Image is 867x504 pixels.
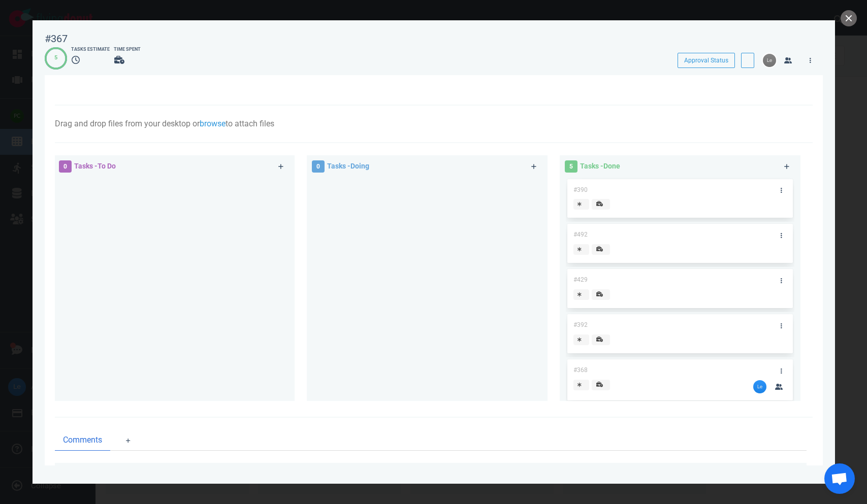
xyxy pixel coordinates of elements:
[71,46,110,53] div: Tasks Estimate
[45,32,68,45] div: #367
[573,366,588,374] span: #368
[55,119,200,128] span: Drag and drop files from your desktop or
[763,54,776,67] img: 26
[565,160,577,173] span: 5
[63,434,102,446] span: Comments
[200,119,226,128] a: browse
[226,119,274,128] span: to attach files
[74,162,116,170] span: Tasks - To Do
[114,46,141,53] div: Time Spent
[573,276,588,283] span: #429
[327,162,369,170] span: Tasks - Doing
[312,160,325,173] span: 0
[841,10,857,26] button: close
[580,162,620,170] span: Tasks - Done
[573,321,588,328] span: #392
[678,53,735,68] button: Approval Status
[573,186,588,193] span: #390
[824,463,855,494] div: Open de chat
[54,54,57,62] div: 5
[753,380,766,393] img: 26
[573,231,588,238] span: #492
[59,160,72,173] span: 0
